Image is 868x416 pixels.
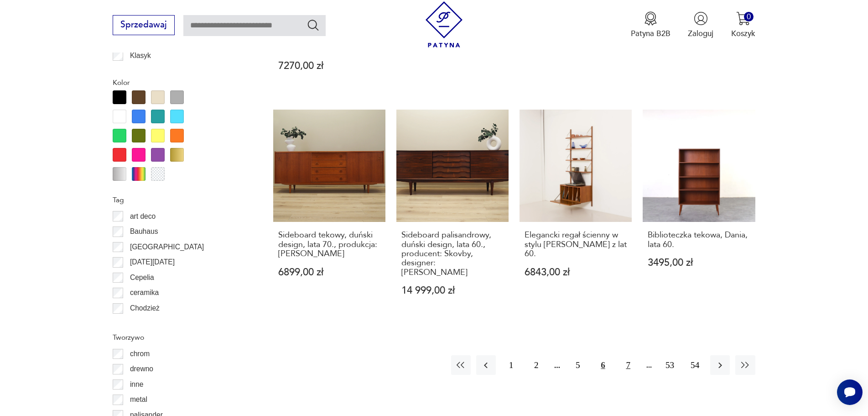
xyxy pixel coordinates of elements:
[113,332,247,343] p: Tworzywo
[688,28,713,39] p: Zaloguj
[130,379,143,390] p: inne
[525,231,627,258] h3: Elegancki regał ścienny w stylu [PERSON_NAME] z lat 60.
[130,348,150,360] p: chrom
[113,77,247,89] p: Kolor
[688,11,713,39] button: Zaloguj
[130,226,158,237] p: Bauhaus
[619,355,638,375] button: 7
[273,110,385,317] a: Sideboard tekowy, duński design, lata 70., produkcja: DaniaSideboard tekowy, duński design, lata ...
[568,355,587,375] button: 5
[130,287,159,299] p: ceramika
[113,22,174,29] a: Sprzedawaj
[660,355,680,375] button: 53
[731,11,755,39] button: 0Koszyk
[130,50,151,62] p: Klasyk
[694,11,708,26] img: Ikonka użytkownika
[130,302,160,314] p: Chodzież
[837,379,863,405] iframe: Smartsupp widget button
[631,11,670,39] a: Ikona medaluPatyna B2B
[520,110,632,317] a: Elegancki regał ścienny w stylu Poula Cadoviusa z lat 60.Elegancki regał ścienny w stylu [PERSON_...
[278,268,381,277] p: 6899,00 zł
[526,355,546,375] button: 2
[731,28,755,39] p: Koszyk
[525,268,627,277] p: 6843,00 zł
[685,355,705,375] button: 54
[421,1,467,47] img: Patyna - sklep z meblami i dekoracjami vintage
[644,11,658,26] img: Ikona medalu
[130,394,147,405] p: metal
[278,231,381,258] h3: Sideboard tekowy, duński design, lata 70., produkcja: [PERSON_NAME]
[130,211,156,222] p: art deco
[643,110,755,317] a: Biblioteczka tekowa, Dania, lata 60.Biblioteczka tekowa, Dania, lata 60.3495,00 zł
[130,272,154,284] p: Cepelia
[736,11,750,26] img: Ikona koszyka
[113,15,174,35] button: Sprzedawaj
[744,12,754,21] div: 0
[593,355,613,375] button: 6
[130,363,153,375] p: drewno
[401,286,504,295] p: 14 999,00 zł
[401,231,504,277] h3: Sideboard palisandrowy, duński design, lata 60., producent: Skovby, designer: [PERSON_NAME]
[396,110,509,317] a: Sideboard palisandrowy, duński design, lata 60., producent: Skovby, designer: Henry Rosengren Han...
[113,194,247,206] p: Tag
[130,241,204,253] p: [GEOGRAPHIC_DATA]
[648,231,750,249] h3: Biblioteczka tekowa, Dania, lata 60.
[307,18,320,32] button: Szukaj
[130,318,157,330] p: Ćmielów
[648,258,750,268] p: 3495,00 zł
[631,28,670,39] p: Patyna B2B
[278,61,381,71] p: 7270,00 zł
[631,11,670,39] button: Patyna B2B
[130,256,175,268] p: [DATE][DATE]
[501,355,521,375] button: 1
